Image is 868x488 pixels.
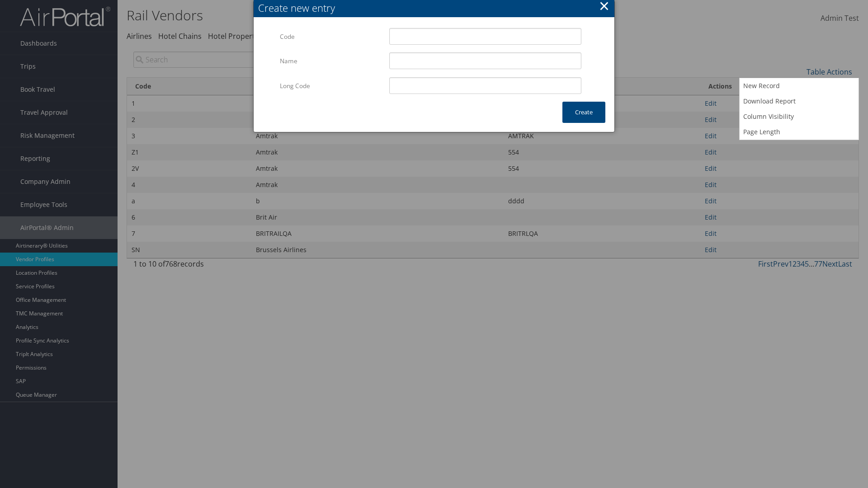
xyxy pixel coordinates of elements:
[280,52,382,70] label: Name
[740,78,859,94] a: New Record
[280,28,382,45] label: Code
[740,94,859,109] a: Download Report
[280,77,382,94] label: Long Code
[258,1,614,15] div: Create new entry
[740,109,859,124] a: Column Visibility
[562,102,605,123] button: Create
[740,124,859,140] a: Page Length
